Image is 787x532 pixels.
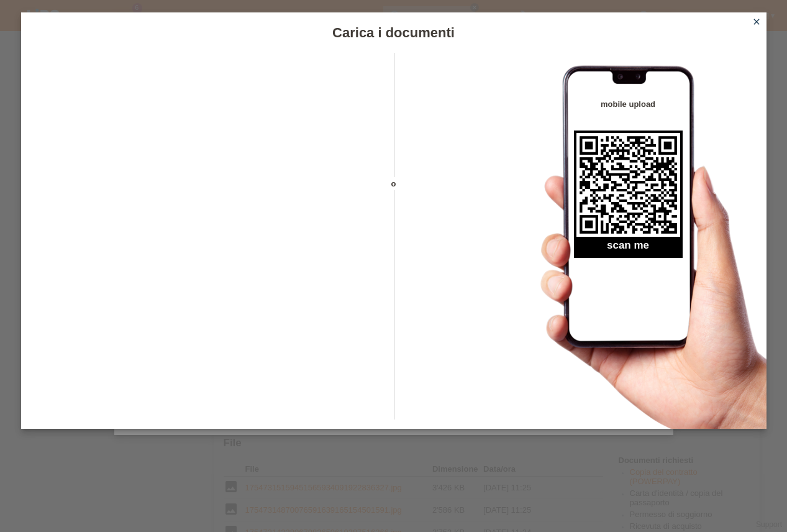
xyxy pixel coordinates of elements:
[40,84,372,395] iframe: Upload
[372,177,416,190] span: o
[574,99,683,109] h4: mobile upload
[574,239,683,258] h2: scan me
[752,17,762,27] i: close
[21,25,767,40] h1: Carica i documenti
[748,16,765,30] a: close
